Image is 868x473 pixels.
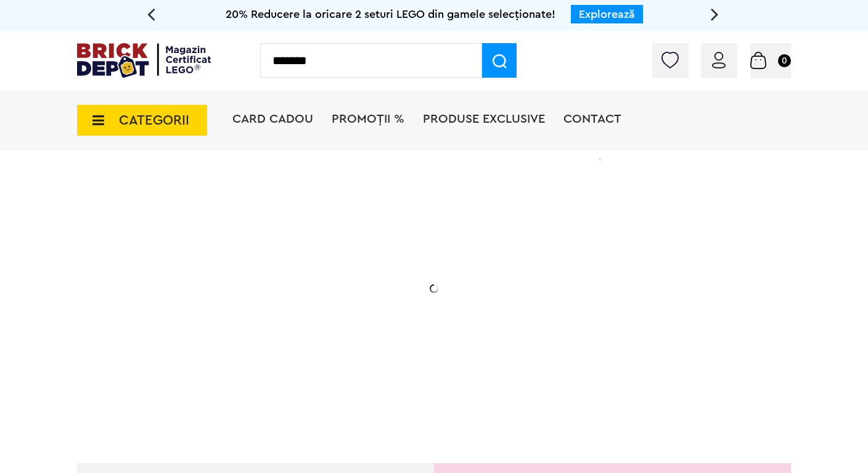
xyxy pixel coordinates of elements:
h2: Seria de sărbători: Fantomă luminoasă. Promoția este valabilă în perioada [DATE] - [DATE]. [165,274,411,326]
a: Card Cadou [232,113,313,125]
div: Află detalii [165,354,411,369]
a: Explorează [579,9,635,20]
a: Contact [563,113,621,125]
a: Produse exclusive [423,113,545,125]
small: 0 [778,54,791,67]
span: 20% Reducere la oricare 2 seturi LEGO din gamele selecționate! [226,9,555,20]
h1: Cadou VIP 40772 [165,218,411,262]
a: PROMOȚII % [332,113,404,125]
span: CATEGORII [119,113,189,127]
